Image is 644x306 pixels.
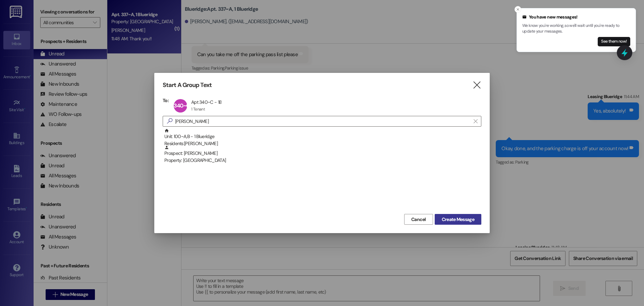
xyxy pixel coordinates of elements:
[598,37,630,46] button: See them now!
[191,99,221,105] div: Apt 340~C - 1B
[163,128,481,145] div: Unit: 100~A,B - 1 BlueridgeResidents:[PERSON_NAME]
[164,118,175,125] i: 
[442,216,474,223] span: Create Message
[404,214,433,225] button: Cancel
[175,117,470,126] input: Search for any contact or apartment
[522,14,630,20] div: You have new messages!
[163,145,481,162] div: Prospect: [PERSON_NAME]Property: [GEOGRAPHIC_DATA]
[474,119,477,124] i: 
[435,214,481,225] button: Create Message
[191,106,205,112] div: 1 Tenant
[163,97,169,103] h3: To:
[164,145,481,164] div: Prospect: [PERSON_NAME]
[411,216,426,223] span: Cancel
[522,23,630,35] p: We know you're working, so we'll wait until you're ready to update your messages.
[164,140,481,147] div: Residents: [PERSON_NAME]
[164,128,481,147] div: Unit: 100~A,B - 1 Blueridge
[472,82,481,89] i: 
[164,157,481,164] div: Property: [GEOGRAPHIC_DATA]
[515,6,521,13] button: Close toast
[163,81,212,89] h3: Start A Group Text
[470,116,481,126] button: Clear text
[174,102,190,109] span: 340~C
